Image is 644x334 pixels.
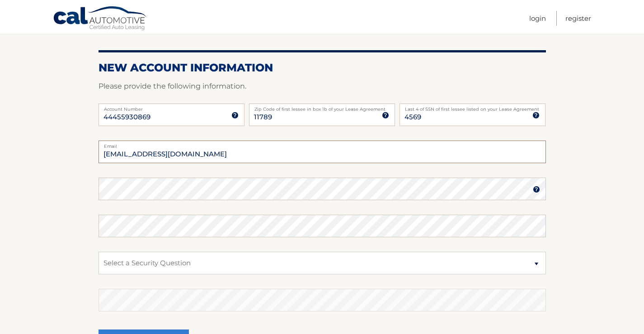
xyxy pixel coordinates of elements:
p: Please provide the following information. [99,80,546,93]
input: Email [99,141,546,163]
label: Last 4 of SSN of first lessee listed on your Lease Agreement [400,103,545,111]
h2: New Account Information [99,61,546,75]
img: tooltip.svg [382,112,389,119]
a: Register [565,11,591,26]
input: Zip Code [249,103,395,126]
a: Cal Automotive [53,6,148,32]
label: Account Number [99,103,244,111]
label: Zip Code of first lessee in box 1b of your Lease Agreement [249,103,395,111]
img: tooltip.svg [532,112,540,119]
a: Login [529,11,546,26]
img: tooltip.svg [533,186,540,193]
label: Email [99,141,546,148]
input: Account Number [99,103,244,126]
input: SSN or EIN (last 4 digits only) [400,103,545,126]
img: tooltip.svg [231,112,239,119]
